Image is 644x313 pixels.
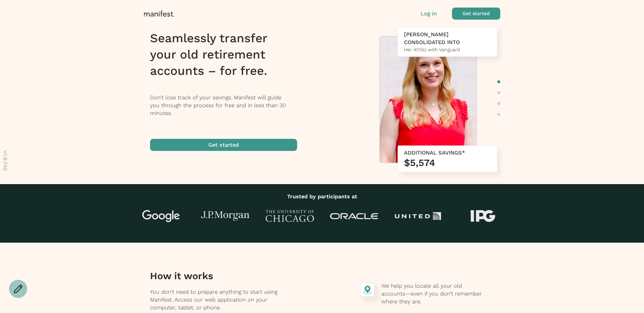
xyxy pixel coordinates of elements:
div: ADDITIONAL SAVINGS* [404,149,491,157]
img: Oracle [330,213,378,219]
h1: Seamlessly transfer your old retirement accounts – for free. [150,30,305,79]
button: Get started [150,139,297,151]
h3: $5,574 [404,157,491,169]
h3: How it works [150,270,285,282]
p: v 1.8.745 [2,150,9,171]
img: Meredith [380,37,476,166]
img: Google [137,210,185,222]
div: Her 401(k) with Vanguard [404,46,491,53]
img: J.P Morgan [201,211,249,221]
button: Log in [421,10,437,18]
div: [PERSON_NAME] CONSOLIDATED INTO [404,30,491,46]
p: Don’t lose track of your savings. Manifest will guide you through the process for free and in les... [150,94,305,117]
img: University of Chicago [266,210,314,222]
button: Get started [452,8,500,20]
